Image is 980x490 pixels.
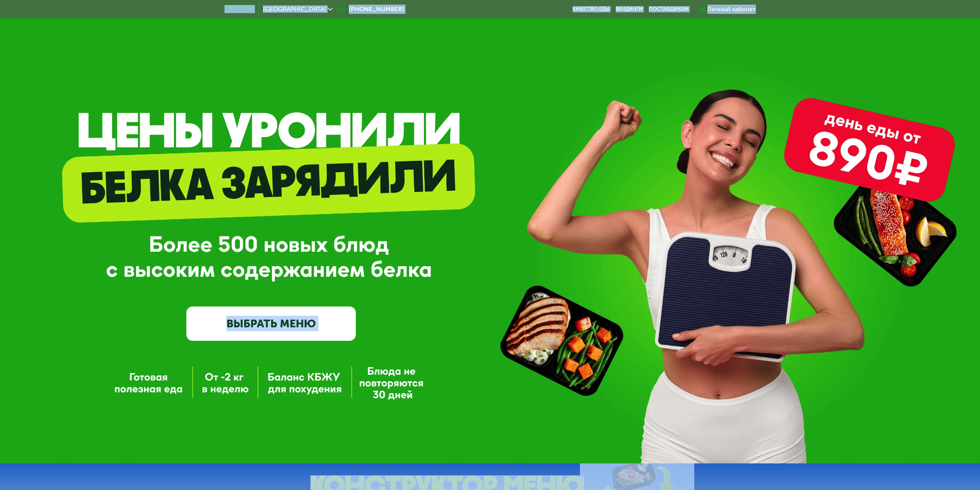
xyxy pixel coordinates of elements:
[649,6,689,12] div: поставщикам
[573,6,610,12] a: Качество еды
[707,5,756,14] div: Личный кабинет
[186,306,356,340] a: ВЫБРАТЬ МЕНЮ
[263,6,326,12] span: [GEOGRAPHIC_DATA]
[616,6,643,12] a: Вендинги
[337,5,404,14] a: [PHONE_NUMBER]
